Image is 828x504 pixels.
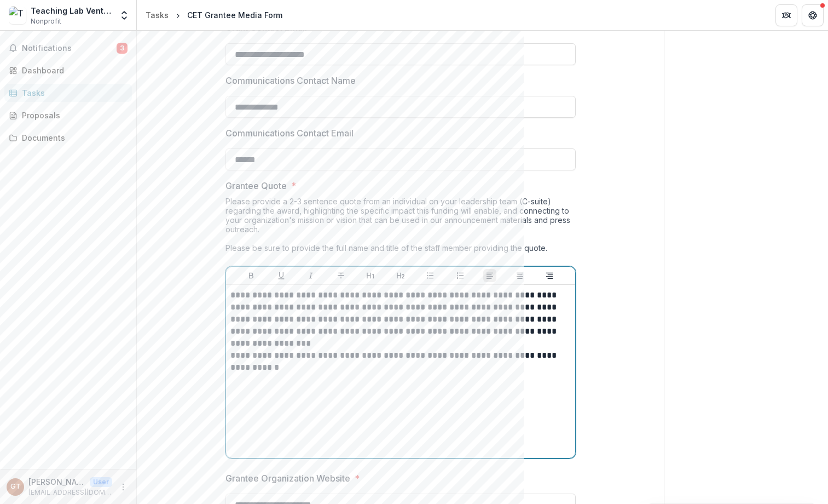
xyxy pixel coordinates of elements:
[9,7,26,24] img: Teaching Lab Ventures, Inc
[802,4,824,26] button: Get Help
[4,39,132,57] button: Notifications3
[225,472,350,485] p: Grantee Organization Website
[245,269,258,282] button: Bold
[4,129,132,147] a: Documents
[364,269,377,282] button: Heading 1
[31,16,61,26] span: Nonprofit
[483,269,496,282] button: Align Left
[225,74,356,87] p: Communications Contact Name
[22,65,123,76] div: Dashboard
[141,7,287,23] nav: breadcrumb
[22,87,123,99] div: Tasks
[454,269,467,282] button: Ordered List
[10,483,21,490] div: Gautam Thapar
[28,476,85,488] p: [PERSON_NAME]
[22,110,123,121] div: Proposals
[22,132,123,144] div: Documents
[31,5,112,16] div: Teaching Lab Ventures, Inc
[225,179,287,192] p: Grantee Quote
[187,9,282,21] div: CET Grantee Media Form
[28,488,112,497] p: [EMAIL_ADDRESS][DOMAIN_NAME]
[275,269,288,282] button: Underline
[117,43,128,54] span: 3
[117,480,130,494] button: More
[4,106,132,124] a: Proposals
[513,269,526,282] button: Align Center
[394,269,407,282] button: Heading 2
[90,477,112,487] p: User
[543,269,556,282] button: Align Right
[141,7,173,23] a: Tasks
[424,269,437,282] button: Bullet List
[225,127,354,140] p: Communications Contact Email
[304,269,317,282] button: Italicize
[22,44,117,53] span: Notifications
[225,197,576,266] div: Please provide a 2-3 sentence quote from an individual on your leadership team (C-suite) regardin...
[117,4,132,26] button: Open entity switcher
[4,84,132,102] a: Tasks
[146,9,169,21] div: Tasks
[4,61,132,79] a: Dashboard
[334,269,348,282] button: Strike
[775,4,797,26] button: Partners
